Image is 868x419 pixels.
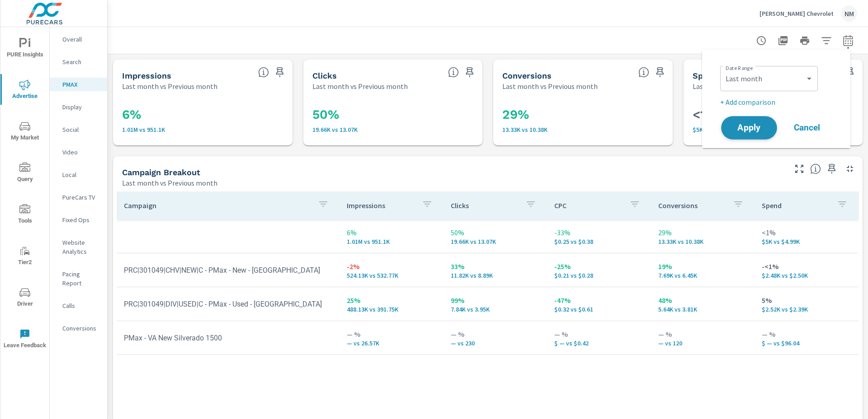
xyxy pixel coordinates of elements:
[448,67,459,78] span: The number of times an ad was clicked by a consumer.
[774,32,792,50] button: "Export Report to PDF"
[451,329,540,340] p: — %
[3,329,47,351] span: Leave Feedback
[50,168,107,182] div: Local
[762,306,851,313] p: $2,521.92 vs $2,393.59
[62,57,100,66] p: Search
[451,340,540,347] p: — vs 230
[789,124,825,132] span: Cancel
[62,125,100,134] p: Social
[347,272,436,279] p: 524.13K vs 532.77K
[796,32,814,50] button: Print Report
[762,238,851,245] p: $5,001.24 vs $4,988.97
[312,126,474,133] p: 19,657 vs 13,066
[122,71,171,80] h5: Impressions
[50,33,107,46] div: Overall
[843,162,857,176] button: Minimize Widget
[122,107,283,122] h3: 6%
[554,261,644,272] p: -25%
[658,238,748,245] p: 13.33K vs 10.38K
[117,326,340,349] td: PMax - VA New Silverado 1500
[720,97,836,107] p: + Add comparison
[117,293,340,316] td: PRC|301049|DIV|USED|C - PMax - Used - [GEOGRAPHIC_DATA]
[658,295,748,306] p: 48%
[817,32,835,50] button: Apply Filters
[502,71,552,80] h5: Conversions
[731,124,768,132] span: Apply
[50,123,107,136] div: Social
[762,261,851,272] p: -<1%
[658,340,748,347] p: — vs 120
[693,71,717,80] h5: Spend
[658,329,748,340] p: — %
[62,301,100,310] p: Calls
[62,35,100,44] p: Overall
[258,67,269,78] span: The number of times an ad was shown on your behalf.
[658,272,748,279] p: 7,692 vs 6,447
[502,81,598,92] p: Last month vs Previous month
[554,306,644,313] p: $0.32 vs $0.61
[0,27,49,359] div: nav menu
[759,9,834,18] p: [PERSON_NAME] Chevrolet
[50,78,107,91] div: PMAX
[62,270,100,288] p: Pacing Report
[658,306,748,313] p: 5,643 vs 3,810
[462,65,477,79] span: Save this to your personalized report
[451,238,540,245] p: 19,657 vs 13,066
[554,201,622,210] p: CPC
[347,261,436,272] p: -2%
[62,238,100,256] p: Website Analytics
[554,272,644,279] p: $0.21 vs $0.28
[502,126,664,133] p: 13.33K vs 10.38K
[554,340,644,347] p: $ — vs $0.42
[658,201,726,210] p: Conversions
[721,116,777,140] button: Apply
[762,340,851,347] p: $ — vs $96.04
[50,55,107,69] div: Search
[638,67,649,78] span: Total Conversions include Actions, Leads and Unmapped.
[658,227,748,238] p: 29%
[347,227,436,238] p: 6%
[451,201,519,210] p: Clicks
[693,107,854,122] h3: <1%
[554,227,644,238] p: -33%
[62,324,100,333] p: Conversions
[658,261,748,272] p: 19%
[693,126,854,133] p: $5K vs $4.99K
[50,213,107,227] div: Fixed Ops
[62,193,100,202] p: PureCars TV
[50,191,107,204] div: PureCars TV
[312,81,408,92] p: Last month vs Previous month
[762,295,851,306] p: 5%
[347,201,415,210] p: Impressions
[312,71,337,80] h5: Clicks
[3,246,47,268] span: Tier2
[347,340,436,347] p: — vs 26,574
[62,215,100,224] p: Fixed Ops
[554,238,644,245] p: $0.25 vs $0.38
[273,65,287,79] span: Save this to your personalized report
[451,261,540,272] p: 33%
[3,121,47,143] span: My Market
[347,329,436,340] p: — %
[312,107,474,122] h3: 50%
[762,272,851,279] p: $2,479.32 vs $2,499.35
[347,295,436,306] p: 25%
[122,177,217,188] p: Last month vs Previous month
[50,100,107,114] div: Display
[124,201,311,210] p: Campaign
[50,145,107,159] div: Video
[451,272,540,279] p: 11,820 vs 8,889
[347,306,436,313] p: 488,129 vs 391,753
[122,168,200,177] h5: Campaign Breakout
[693,81,788,92] p: Last month vs Previous month
[62,80,100,89] p: PMAX
[62,148,100,157] p: Video
[117,259,340,282] td: PRC|301049|CHV|NEW|C - PMax - New - [GEOGRAPHIC_DATA]
[50,236,107,258] div: Website Analytics
[502,107,664,122] h3: 29%
[62,170,100,179] p: Local
[451,227,540,238] p: 50%
[451,306,540,313] p: 7,837 vs 3,947
[653,65,667,79] span: Save this to your personalized report
[3,38,47,60] span: PURE Insights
